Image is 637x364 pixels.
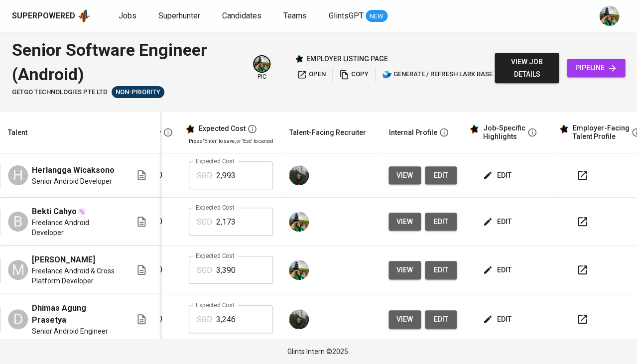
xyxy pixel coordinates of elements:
button: edit [481,310,515,329]
span: edit [433,169,449,182]
a: pipeline [567,59,625,77]
span: [PERSON_NAME] [32,254,95,266]
img: glints_star.svg [469,124,479,134]
span: edit [485,313,511,326]
span: Candidates [222,11,261,20]
span: open [297,69,326,80]
div: Talent [8,126,27,139]
a: Jobs [119,10,138,22]
div: M [8,260,28,280]
span: Freelance Android Developer [32,218,120,238]
span: pipeline [575,62,617,74]
p: employer listing page [306,54,388,64]
button: view job details [495,53,559,83]
span: GlintsGPT [329,11,364,20]
span: Bekti Cahyo [32,206,77,218]
p: SGD [197,314,212,326]
button: edit [481,166,515,185]
span: GetGo Technologies Pte Ltd [12,88,108,97]
span: Senior Android Developer [32,176,112,186]
img: magic_wand.svg [78,208,86,216]
a: Candidates [222,10,263,22]
button: edit [481,213,515,231]
button: view [388,261,421,279]
img: eva@glints.com [289,260,309,280]
img: glenn@glints.com [289,165,309,185]
img: eva@glints.com [254,56,269,72]
a: Teams [283,10,309,22]
div: Senior Software Engineer (Android) [12,38,241,86]
span: view [396,216,413,228]
span: edit [485,264,511,276]
span: Jobs [119,11,136,20]
img: eva@glints.com [289,212,309,232]
button: open [294,67,328,82]
p: SGD [197,264,212,276]
img: glints_star.svg [558,124,568,134]
span: edit [485,216,511,228]
span: view [396,313,413,326]
div: Job-Specific Highlights [483,124,525,141]
div: B [8,212,28,232]
span: view job details [503,56,551,80]
span: NEW [366,11,387,21]
p: SGD [197,170,212,182]
img: glenn@glints.com [289,309,309,329]
div: H [8,165,28,185]
div: D [8,309,28,329]
div: Expected Cost [199,124,245,133]
button: edit [425,310,457,329]
span: edit [433,216,449,228]
button: view [388,213,421,231]
span: edit [433,313,449,326]
img: app logo [77,8,91,23]
button: lark generate / refresh lark base [380,67,495,82]
span: Herlangga Wicaksono [32,164,115,176]
span: edit [433,264,449,276]
img: lark [382,70,392,80]
button: edit [425,166,457,185]
span: Senior Android Engineer [32,326,108,336]
button: edit [425,213,457,231]
span: view [396,264,413,276]
button: view [388,310,421,329]
div: Employer-Facing Talent Profile [572,124,629,141]
span: Superhunter [158,11,200,20]
span: generate / refresh lark base [382,69,492,80]
button: view [388,166,421,185]
div: Superpowered [12,10,75,22]
img: eva@glints.com [599,6,619,26]
span: edit [485,169,511,182]
a: Superhunter [158,10,202,22]
button: edit [425,261,457,279]
p: Press 'Enter' to save, or 'Esc' to cancel [189,137,273,145]
a: Superpoweredapp logo [12,8,91,23]
div: Sourcing Difficulties [112,86,164,98]
button: edit [481,261,515,279]
span: view [396,169,413,182]
div: pic [253,55,270,81]
div: Internal Profile [388,126,437,139]
p: SGD [197,216,212,228]
img: glints_star.svg [185,124,195,134]
span: Dhimas Agung Prasetya [32,302,120,326]
span: Freelance Android & Cross Platform Developer [32,266,120,286]
a: GlintsGPT NEW [329,10,387,22]
div: Talent-Facing Recruiter [289,126,366,139]
button: copy [337,67,371,82]
img: Glints Star [294,54,303,63]
span: copy [339,69,369,80]
span: Non-Priority [112,88,164,97]
span: Teams [283,11,307,20]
